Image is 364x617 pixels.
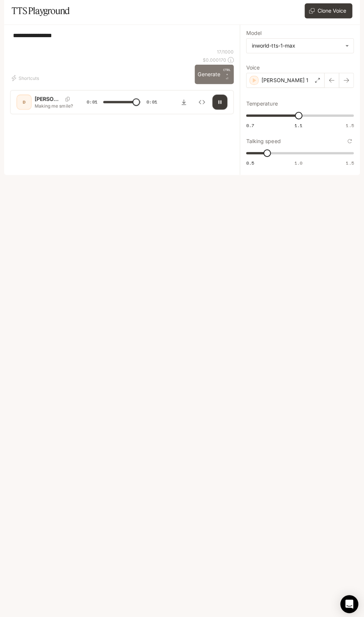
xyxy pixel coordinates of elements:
button: open drawer [6,4,19,17]
p: CTRL + [223,70,230,78]
div: inworld-tts-1-max [251,44,340,52]
p: Making me smile? [36,104,75,111]
button: Clone Voice [303,6,351,21]
button: Download audio [176,96,191,111]
span: 1.1 [293,124,301,130]
div: Open Intercom Messenger [339,592,357,610]
div: inworld-tts-1-max [246,41,352,55]
button: Shortcuts [12,74,43,86]
span: 0.7 [246,124,253,130]
p: $ 0.000170 [202,59,226,65]
button: GenerateCTRL +⏎ [195,67,233,86]
p: ⏎ [223,70,230,83]
button: Inspect [194,96,209,111]
p: Talking speed [246,140,280,145]
h1: TTS Playground [13,6,71,21]
p: [PERSON_NAME] 1 [36,97,64,104]
p: Voice [246,67,259,72]
span: 1.0 [293,161,301,167]
p: 17 / 1000 [217,51,233,57]
p: Temperature [246,103,277,108]
p: Model [246,33,261,38]
button: Reset to default [344,138,352,146]
span: 0.5 [246,161,253,167]
div: D [20,98,32,110]
span: 1.5 [344,161,352,167]
p: [PERSON_NAME] 1 [261,78,307,86]
span: 1.5 [344,124,352,130]
span: 0:01 [147,100,157,107]
button: Copy Voice ID [64,98,74,103]
span: 0:01 [88,100,98,107]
